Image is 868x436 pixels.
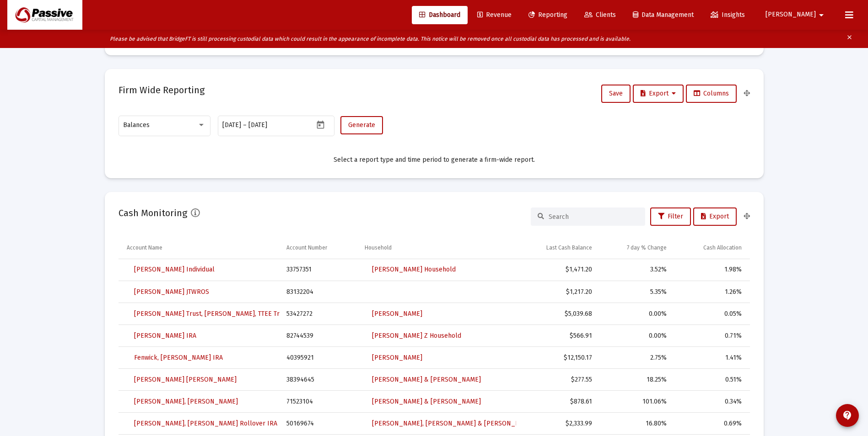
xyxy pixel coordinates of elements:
[755,5,838,24] button: [PERSON_NAME]
[521,6,575,24] a: Reporting
[477,11,512,19] span: Revenue
[134,376,237,383] span: [PERSON_NAME] [PERSON_NAME]
[119,155,750,165] div: Select a report type and time period to generate a firm-wide report.
[365,349,430,367] a: [PERSON_NAME]
[365,305,430,323] a: [PERSON_NAME]
[340,116,383,134] button: Generate
[633,11,694,19] span: Data Management
[372,310,422,318] span: [PERSON_NAME]
[516,237,598,259] td: Column Last Cash Balance
[243,122,247,129] span: –
[286,244,327,251] div: Account Number
[673,281,749,303] td: 1.26%
[846,32,853,46] mat-icon: clear
[119,206,187,220] h2: Cash Monitoring
[516,303,598,325] td: $5,039.68
[348,121,375,129] span: Generate
[372,332,461,340] span: [PERSON_NAME] Z Household
[127,349,230,367] a: Fenwick, [PERSON_NAME] IRA
[365,327,469,345] a: [PERSON_NAME] Z Household
[816,6,827,24] mat-icon: arrow_drop_down
[134,288,209,296] span: [PERSON_NAME] JTWROS
[658,213,683,220] span: Filter
[127,283,216,301] a: [PERSON_NAME] JTWROS
[419,11,460,19] span: Dashboard
[280,391,358,413] td: 71523104
[605,287,667,297] div: 5.35%
[127,261,222,279] a: [PERSON_NAME] Individual
[280,413,358,435] td: 50169674
[516,391,598,413] td: $878.61
[127,244,162,251] div: Account Name
[365,393,488,411] a: [PERSON_NAME] & [PERSON_NAME]
[134,354,223,362] span: Fenwick, [PERSON_NAME] IRA
[127,327,204,345] a: [PERSON_NAME] IRA
[703,6,752,24] a: Insights
[701,213,729,220] span: Export
[694,90,729,97] span: Columns
[633,85,684,103] button: Export
[693,207,737,226] button: Export
[280,303,358,325] td: 53427272
[127,305,296,323] a: [PERSON_NAME] Trust, [PERSON_NAME], TTEE Trust
[605,309,667,319] div: 0.00%
[134,420,277,427] span: [PERSON_NAME], [PERSON_NAME] Rollover IRA
[372,376,481,383] span: [PERSON_NAME] & [PERSON_NAME]
[280,347,358,369] td: 40395921
[134,266,215,273] span: [PERSON_NAME] Individual
[598,237,673,259] td: Column 7 day % Change
[372,266,456,273] span: [PERSON_NAME] Household
[605,353,667,362] div: 2.75%
[119,83,205,97] h2: Firm Wide Reporting
[127,415,285,433] a: [PERSON_NAME], [PERSON_NAME] Rollover IRA
[110,36,631,42] i: Please be advised that BridgeFT is still processing custodial data which could result in the appe...
[280,325,358,347] td: 82744539
[127,393,245,411] a: [PERSON_NAME], [PERSON_NAME]
[412,6,468,24] a: Dashboard
[673,347,749,369] td: 1.41%
[627,244,667,251] div: 7 day % Change
[673,325,749,347] td: 0.71%
[516,369,598,391] td: $277.55
[365,415,542,433] a: [PERSON_NAME], [PERSON_NAME] & [PERSON_NAME]
[650,207,691,226] button: Filter
[686,85,737,103] button: Columns
[625,6,701,24] a: Data Management
[516,347,598,369] td: $12,150.17
[673,391,749,413] td: 0.34%
[641,90,676,97] span: Export
[711,11,745,19] span: Insights
[549,213,638,221] input: Search
[528,11,567,19] span: Reporting
[372,354,422,362] span: [PERSON_NAME]
[134,310,289,318] span: [PERSON_NAME] Trust, [PERSON_NAME], TTEE Trust
[516,259,598,281] td: $1,471.20
[605,397,667,406] div: 101.06%
[365,371,488,389] a: [PERSON_NAME] & [PERSON_NAME]
[280,259,358,281] td: 33757351
[372,398,481,405] span: [PERSON_NAME] & [PERSON_NAME]
[127,371,244,389] a: [PERSON_NAME] [PERSON_NAME]
[516,281,598,303] td: $1,217.20
[605,419,667,428] div: 16.80%
[546,244,592,251] div: Last Cash Balance
[280,369,358,391] td: 38394645
[609,90,623,97] span: Save
[314,118,327,131] button: Open calendar
[605,375,667,384] div: 18.25%
[673,369,749,391] td: 0.51%
[516,325,598,347] td: $566.91
[842,410,853,421] mat-icon: contact_support
[134,332,196,340] span: [PERSON_NAME] IRA
[516,413,598,435] td: $2,333.99
[280,281,358,303] td: 83132204
[365,244,392,251] div: Household
[248,122,292,129] input: End date
[134,398,238,405] span: [PERSON_NAME], [PERSON_NAME]
[358,237,516,259] td: Column Household
[673,237,749,259] td: Column Cash Allocation
[14,6,75,24] img: Dashboard
[577,6,623,24] a: Clients
[222,122,241,129] input: Start date
[673,413,749,435] td: 0.69%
